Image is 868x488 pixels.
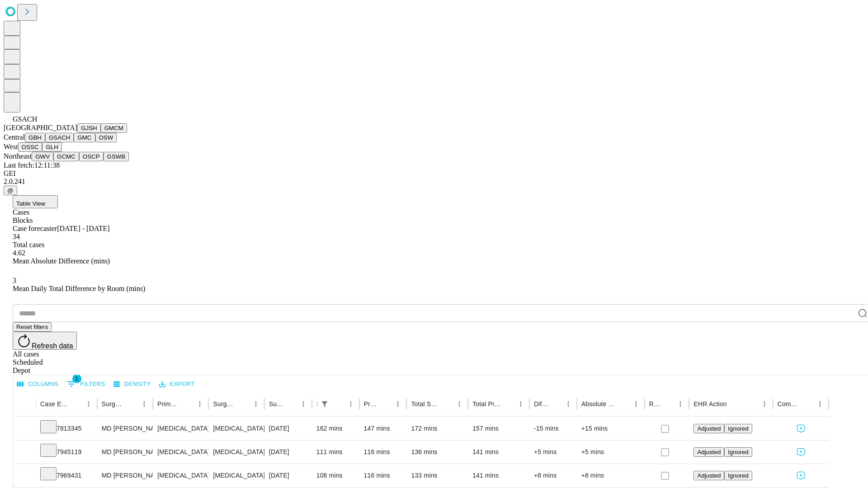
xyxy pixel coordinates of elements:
[297,398,310,410] button: Menu
[697,449,721,455] span: Adjusted
[157,377,197,391] button: Export
[534,417,572,440] div: -15 mins
[472,441,525,464] div: 141 mins
[549,398,562,410] button: Sort
[4,178,864,186] div: 2.0.241
[728,425,748,432] span: Ignored
[562,398,575,410] button: Menu
[693,400,726,408] div: EHR Action
[82,398,95,410] button: Menu
[728,398,741,410] button: Sort
[581,464,640,487] div: +8 mins
[514,398,527,410] button: Menu
[40,400,69,408] div: Case Epic Id
[284,398,297,410] button: Sort
[316,441,355,464] div: 111 mins
[13,332,77,350] button: Refresh data
[13,195,58,208] button: Table View
[693,424,724,433] button: Adjusted
[4,152,32,160] span: Northeast
[74,133,95,142] button: GMC
[269,464,307,487] div: [DATE]
[411,400,439,408] div: Total Scheduled Duration
[157,400,180,408] div: Primary Service
[411,441,463,464] div: 136 mins
[213,464,259,487] div: [MEDICAL_DATA]
[581,441,640,464] div: +5 mins
[40,417,93,440] div: 7813345
[801,398,814,410] button: Sort
[13,285,145,292] span: Mean Daily Total Difference by Room (mins)
[102,400,124,408] div: Surgeon Name
[213,417,259,440] div: [MEDICAL_DATA] REPAIR [MEDICAL_DATA] INITIAL
[102,441,148,464] div: MD [PERSON_NAME] [PERSON_NAME]
[157,464,204,487] div: [MEDICAL_DATA]
[724,471,752,480] button: Ignored
[79,152,104,161] button: OSCP
[728,449,748,455] span: Ignored
[13,241,44,249] span: Total cases
[4,133,25,141] span: Central
[440,398,453,410] button: Sort
[364,400,378,408] div: Predicted In Room Duration
[379,398,392,410] button: Sort
[269,400,283,408] div: Surgery Date
[630,398,642,410] button: Menu
[269,417,307,440] div: [DATE]
[364,417,402,440] div: 147 mins
[32,342,73,350] span: Refresh data
[316,400,317,408] div: Scheduled In Room Duration
[16,324,48,330] span: Reset filters
[45,133,74,142] button: GSACH
[13,249,25,257] span: 4.62
[157,441,204,464] div: [MEDICAL_DATA]
[193,398,206,410] button: Menu
[102,417,148,440] div: MD [PERSON_NAME] [PERSON_NAME]
[269,441,307,464] div: [DATE]
[364,441,402,464] div: 116 mins
[13,225,57,232] span: Case forecaster
[693,471,724,480] button: Adjusted
[318,398,331,410] div: 1 active filter
[778,400,800,408] div: Comments
[77,123,101,133] button: GJSH
[453,398,466,410] button: Menu
[181,398,193,410] button: Sort
[42,142,61,152] button: GLH
[40,441,93,464] div: 7945119
[32,152,53,161] button: GWV
[581,400,616,408] div: Absolute Difference
[758,398,771,410] button: Menu
[72,374,81,383] span: 1
[814,398,826,410] button: Menu
[316,417,355,440] div: 162 mins
[502,398,514,410] button: Sort
[661,398,674,410] button: Sort
[724,447,752,457] button: Ignored
[111,377,153,391] button: Density
[697,425,721,432] span: Adjusted
[316,464,355,487] div: 108 mins
[534,464,572,487] div: +8 mins
[13,257,110,265] span: Mean Absolute Difference (mins)
[18,421,31,437] button: Expand
[581,417,640,440] div: +15 mins
[7,187,14,194] span: @
[18,445,31,460] button: Expand
[95,133,117,142] button: OSW
[25,133,45,142] button: GBH
[213,441,259,464] div: [MEDICAL_DATA]
[15,377,61,391] button: Select columns
[13,115,37,123] span: GSACH
[70,398,82,410] button: Sort
[392,398,404,410] button: Menu
[157,417,204,440] div: [MEDICAL_DATA]
[13,233,20,240] span: 34
[213,400,236,408] div: Surgery Name
[534,400,548,408] div: Difference
[13,277,16,284] span: 3
[101,123,127,133] button: GMCM
[40,464,93,487] div: 7969431
[18,468,31,484] button: Expand
[318,398,331,410] button: Show filters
